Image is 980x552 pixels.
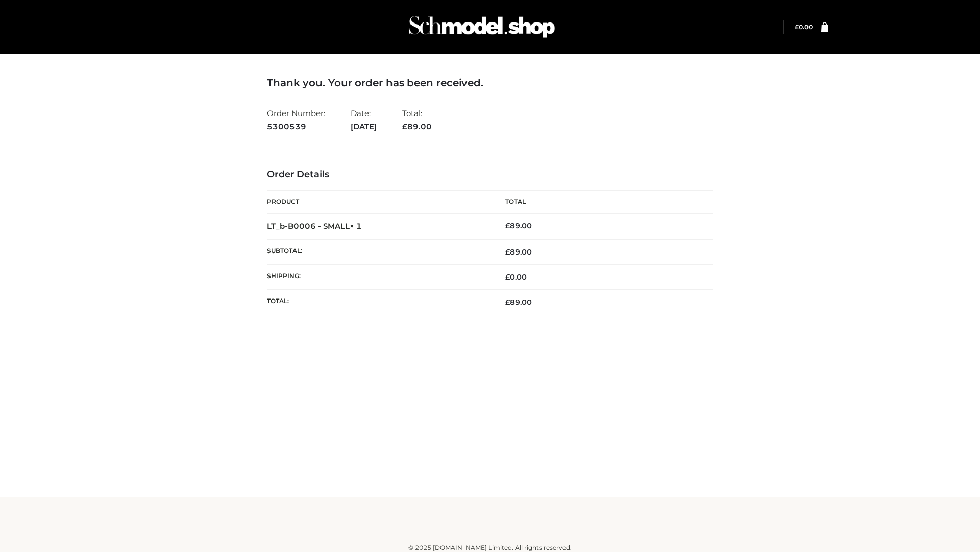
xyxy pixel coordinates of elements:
th: Product [267,191,490,214]
th: Total: [267,290,490,315]
span: £ [402,122,407,131]
strong: 5300539 [267,120,325,133]
bdi: 89.00 [505,221,532,231]
span: £ [795,23,799,31]
span: £ [505,247,510,257]
span: 89.00 [402,122,432,131]
strong: LT_b-B0006 - SMALL [267,221,362,231]
bdi: 0.00 [795,23,813,31]
h3: Thank you. Your order has been received. [267,77,713,89]
span: £ [505,297,510,307]
h3: Order Details [267,169,713,180]
th: Shipping: [267,265,490,290]
th: Subtotal: [267,239,490,264]
a: £0.00 [795,23,813,31]
li: Order Number: [267,104,325,135]
span: £ [505,221,510,231]
span: 89.00 [505,297,532,307]
span: £ [505,272,510,282]
strong: × 1 [350,221,362,231]
img: Schmodel Admin 964 [405,7,558,47]
li: Date: [351,104,377,135]
li: Total: [402,104,432,135]
span: 89.00 [505,247,532,257]
strong: [DATE] [351,120,377,133]
th: Total [490,191,713,214]
bdi: 0.00 [505,272,527,282]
